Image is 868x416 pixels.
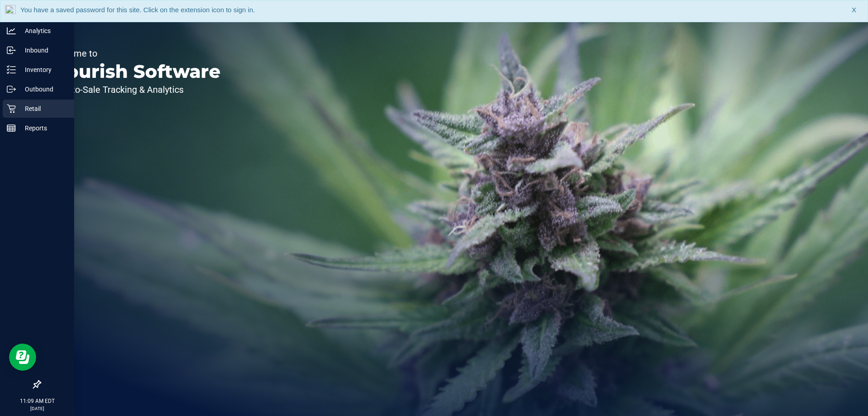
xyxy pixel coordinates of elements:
[16,84,70,95] p: Outbound
[7,26,16,35] inline-svg: Analytics
[7,85,16,94] inline-svg: Outbound
[49,62,221,81] p: Flourish Software
[16,64,70,75] p: Inventory
[852,5,856,15] span: X
[7,65,16,74] inline-svg: Inventory
[49,49,221,58] p: Welcome to
[7,124,16,133] inline-svg: Reports
[4,397,70,405] p: 11:09 AM EDT
[16,103,70,114] p: Retail
[4,405,70,412] p: [DATE]
[20,6,255,14] span: You have a saved password for this site. Click on the extension icon to sign in.
[16,123,70,134] p: Reports
[49,85,221,94] p: Seed-to-Sale Tracking & Analytics
[7,46,16,55] inline-svg: Inbound
[7,104,16,113] inline-svg: Retail
[9,344,36,371] iframe: Resource center
[16,45,70,56] p: Inbound
[16,25,70,36] p: Analytics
